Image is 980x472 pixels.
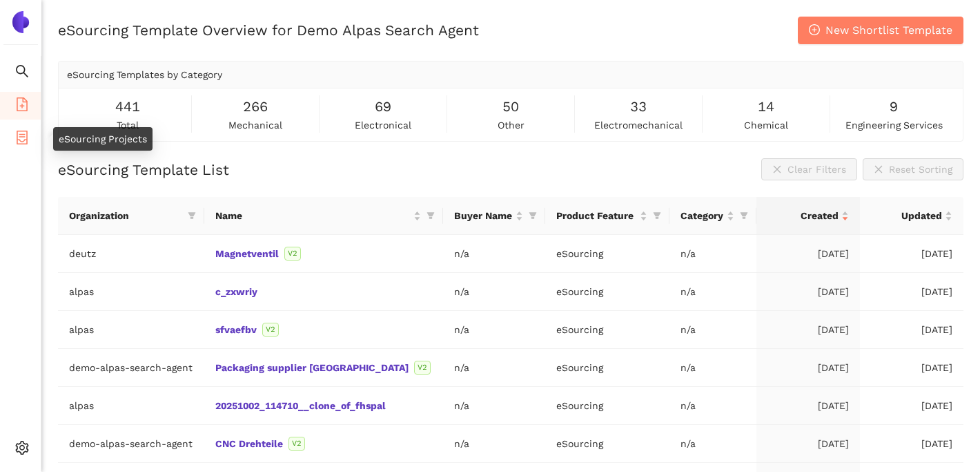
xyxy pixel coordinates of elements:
td: [DATE] [860,311,963,349]
td: [DATE] [756,349,860,387]
td: n/a [669,311,756,349]
span: V2 [288,437,305,451]
span: total [117,117,139,133]
span: 50 [502,96,519,117]
td: n/a [669,235,756,273]
td: [DATE] [860,349,963,387]
td: [DATE] [860,387,963,425]
td: n/a [669,387,756,425]
span: filter [737,205,751,226]
span: Updated [871,208,942,223]
th: this column's title is Buyer Name,this column is sortable [443,197,545,235]
span: plus-circle [809,24,820,37]
td: eSourcing [545,387,669,425]
span: V2 [284,247,301,261]
td: eSourcing [545,425,669,463]
span: chemical [744,117,788,133]
td: n/a [443,387,545,425]
span: Organization [69,208,182,223]
td: [DATE] [756,425,860,463]
td: eSourcing [545,349,669,387]
td: alpas [58,387,204,425]
span: filter [424,205,438,226]
td: n/a [443,311,545,349]
td: n/a [443,425,545,463]
span: V2 [414,361,431,375]
span: 14 [758,96,774,117]
span: filter [650,205,664,226]
td: [DATE] [756,311,860,349]
h2: eSourcing Template Overview for Demo Alpas Search Agent [58,20,479,40]
span: 33 [630,96,647,117]
span: file-add [15,93,29,120]
td: deutz [58,235,204,273]
span: 266 [243,96,268,117]
span: Buyer Name [454,208,513,223]
td: alpas [58,273,204,311]
td: n/a [443,235,545,273]
span: filter [740,211,748,220]
span: other [498,117,525,133]
span: mechanical [228,117,282,133]
span: filter [526,205,540,226]
td: eSourcing [545,235,669,273]
span: filter [653,211,661,220]
td: [DATE] [756,387,860,425]
td: demo-alpas-search-agent [58,425,204,463]
div: eSourcing Projects [53,127,153,151]
span: Name [215,208,411,223]
span: container [15,126,29,153]
th: this column's title is Name,this column is sortable [204,197,443,235]
span: filter [529,211,537,220]
span: eSourcing Templates by Category [67,69,222,80]
span: setting [15,436,29,464]
td: eSourcing [545,273,669,311]
td: demo-alpas-search-agent [58,349,204,387]
span: filter [427,211,435,220]
td: alpas [58,311,204,349]
span: 69 [375,96,391,117]
span: Category [680,208,724,223]
td: [DATE] [860,273,963,311]
td: [DATE] [756,273,860,311]
span: V2 [262,323,279,337]
td: [DATE] [860,235,963,273]
span: search [15,59,29,87]
td: n/a [669,273,756,311]
th: this column's title is Product Feature,this column is sortable [545,197,669,235]
button: closeReset Sorting [863,158,963,180]
span: filter [188,211,196,220]
span: 9 [890,96,898,117]
span: electromechanical [594,117,683,133]
td: [DATE] [756,235,860,273]
img: Logo [10,11,32,33]
button: closeClear Filters [761,158,857,180]
td: n/a [669,349,756,387]
span: 441 [115,96,140,117]
span: filter [185,205,199,226]
td: eSourcing [545,311,669,349]
span: Created [767,208,839,223]
span: New Shortlist Template [825,21,952,39]
td: n/a [669,425,756,463]
td: [DATE] [860,425,963,463]
span: Product Feature [556,208,637,223]
h2: eSourcing Template List [58,160,229,180]
button: plus-circleNew Shortlist Template [798,17,963,44]
td: n/a [443,349,545,387]
th: this column's title is Updated,this column is sortable [860,197,963,235]
th: this column's title is Category,this column is sortable [669,197,756,235]
td: n/a [443,273,545,311]
span: electronical [355,117,411,133]
span: engineering services [845,117,943,133]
